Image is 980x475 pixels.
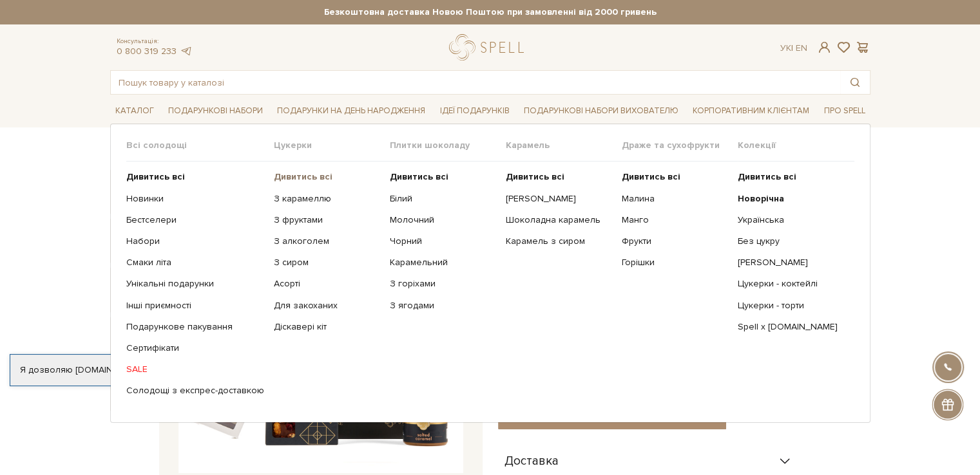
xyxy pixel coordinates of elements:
[10,364,360,376] div: Я дозволяю [DOMAIN_NAME] використовувати
[274,236,380,247] a: З алкоголем
[274,278,380,290] a: Асорті
[840,71,870,94] button: Пошук товару у каталозі
[126,236,264,247] a: Набори
[126,364,264,375] a: SALE
[274,171,332,182] b: Дивитись всі
[126,140,274,151] span: Всі солодощі
[390,171,448,182] b: Дивитись всі
[434,101,514,121] a: Ідеї подарунків
[738,321,844,333] a: Spell x [DOMAIN_NAME]
[126,214,264,226] a: Бестселери
[117,37,193,46] span: Консультація:
[180,46,193,57] a: telegram
[506,214,612,226] a: Шоколадна карамель
[582,409,641,423] span: До кошика
[622,236,728,247] a: Фрукти
[110,6,870,18] strong: Безкоштовна доставка Новою Поштою при замовленні від 2000 гривень
[390,236,496,247] a: Чорний
[622,171,728,183] a: Дивитись всі
[390,193,496,205] a: Білий
[738,278,844,290] a: Цукерки - коктейлі
[274,193,380,205] a: З карамеллю
[738,257,844,268] a: [PERSON_NAME]
[506,171,612,183] a: Дивитись всі
[791,42,793,53] span: |
[818,101,870,121] a: Про Spell
[390,214,496,226] a: Молочний
[622,193,728,205] a: Малина
[738,171,796,182] b: Дивитись всі
[110,124,870,422] div: Каталог
[126,171,185,182] b: Дивитись всі
[390,257,496,268] a: Карамельний
[506,171,564,182] b: Дивитись всі
[504,456,559,467] span: Доставка
[738,171,844,183] a: Дивитись всі
[780,42,807,54] div: Ук
[274,140,390,151] span: Цукерки
[506,236,612,247] a: Карамель з сиром
[111,71,840,94] input: Пошук товару у каталозі
[126,193,264,205] a: Новинки
[126,342,264,354] a: Сертифікати
[126,321,264,333] a: Подарункове пакування
[622,257,728,268] a: Горішки
[449,34,530,61] a: logo
[126,171,264,183] a: Дивитись всі
[738,193,844,205] a: Новорічна
[622,214,728,226] a: Манго
[163,101,268,121] a: Подарункові набори
[738,214,844,226] a: Українська
[126,278,264,290] a: Унікальні подарунки
[274,321,380,333] a: Діскавері кіт
[390,278,496,290] a: З горіхами
[274,300,380,312] a: Для закоханих
[274,257,380,268] a: З сиром
[390,300,496,312] a: З ягодами
[506,193,612,205] a: [PERSON_NAME]
[274,171,380,183] a: Дивитись всі
[738,236,844,247] a: Без цукру
[272,101,430,121] a: Подарунки на День народження
[506,140,622,151] span: Карамель
[110,101,159,121] a: Каталог
[738,300,844,312] a: Цукерки - торти
[126,385,264,396] a: Солодощі з експрес-доставкою
[738,193,784,204] b: Новорічна
[126,300,264,312] a: Інші приємності
[622,140,738,151] span: Драже та сухофрукти
[117,46,177,57] a: 0 800 319 233
[622,171,680,182] b: Дивитись всі
[126,257,264,268] a: Смаки літа
[738,140,854,151] span: Колекції
[687,100,814,122] a: Корпоративним клієнтам
[796,42,807,53] a: En
[390,171,496,183] a: Дивитись всі
[274,214,380,226] a: З фруктами
[519,100,684,122] a: Подарункові набори вихователю
[390,140,506,151] span: Плитки шоколаду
